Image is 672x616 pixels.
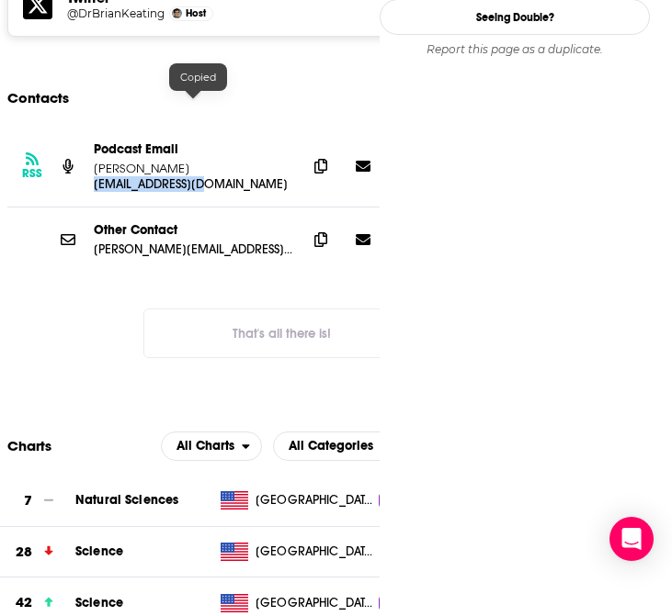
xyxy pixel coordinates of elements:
a: Science [75,595,123,610]
span: United States [256,594,375,612]
a: Science [75,543,123,559]
img: iconImage [379,544,393,559]
h2: Categories [273,431,401,461]
a: [GEOGRAPHIC_DATA] [213,491,379,510]
h3: 28 [16,542,32,563]
a: [GEOGRAPHIC_DATA] [213,543,379,561]
span: United States [256,543,375,561]
h2: Charts [7,437,51,454]
a: Natural Sciences [75,492,178,508]
p: Other Contact [94,222,292,238]
p: [PERSON_NAME][EMAIL_ADDRESS][DOMAIN_NAME] [94,241,292,257]
button: open menu [161,431,262,461]
span: Host [186,7,206,19]
h2: Contacts [7,81,69,116]
h3: 42 [16,592,32,613]
span: All Charts [177,440,234,453]
a: iconImage [379,543,471,561]
div: Copied [169,63,227,91]
span: All Categories [289,440,373,453]
button: Nothing here. [143,308,419,358]
h3: 7 [24,490,32,511]
p: Podcast Email [94,141,292,157]
button: open menu [273,431,401,461]
a: [GEOGRAPHIC_DATA] [213,594,379,612]
div: Open Intercom Messenger [609,517,654,561]
div: Report this page as a duplicate. [380,42,650,57]
p: [PERSON_NAME] [94,161,292,176]
a: @DrBrianKeating [67,6,165,20]
h3: RSS [22,166,42,181]
h2: Platforms [161,431,262,461]
img: Dr. Brian Keating [172,8,182,18]
p: [EMAIL_ADDRESS][DOMAIN_NAME] [94,176,292,192]
span: United States [256,491,375,510]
